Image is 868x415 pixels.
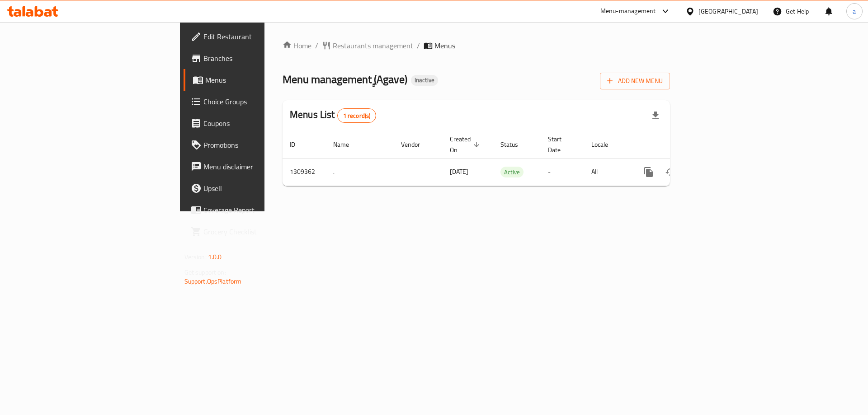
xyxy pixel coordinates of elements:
[434,40,455,51] span: Menus
[184,112,325,134] a: Coupons
[184,26,325,47] a: Edit Restaurant
[203,226,318,237] span: Grocery Checklist
[184,156,325,177] a: Menu disclaimer
[184,47,325,69] a: Branches
[326,158,394,186] td: .
[203,31,318,42] span: Edit Restaurant
[184,275,242,287] a: Support.OpsPlatform
[591,139,620,150] span: Locale
[203,140,318,150] span: Promotions
[203,118,318,129] span: Coupons
[548,134,573,155] span: Start Date
[205,75,318,85] span: Menus
[290,139,307,150] span: ID
[500,139,530,150] span: Status
[184,69,325,91] a: Menus
[203,161,318,172] span: Menu disclaimer
[584,158,631,186] td: All
[208,251,222,263] span: 1.0.0
[337,108,377,123] div: Total records count
[203,53,318,64] span: Branches
[322,40,413,51] a: Restaurants management
[203,205,318,215] span: Coverage Report
[184,199,325,221] a: Coverage Report
[500,167,524,177] div: Active
[698,6,758,16] div: [GEOGRAPHIC_DATA]
[541,158,584,186] td: -
[660,161,681,183] button: Change Status
[184,134,325,156] a: Promotions
[638,161,660,183] button: more
[184,177,325,199] a: Upsell
[203,183,318,194] span: Upsell
[411,76,438,84] span: Inactive
[184,91,325,112] a: Choice Groups
[411,75,438,86] div: Inactive
[203,96,318,107] span: Choice Groups
[283,40,670,51] nav: breadcrumb
[500,167,524,177] span: Active
[450,166,468,177] span: [DATE]
[338,112,376,120] span: 1 record(s)
[184,221,325,242] a: Grocery Checklist
[283,69,407,89] span: Menu management ( ِِِAgave )
[333,139,361,150] span: Name
[283,131,732,186] table: enhanced table
[184,251,207,263] span: Version:
[607,75,663,87] span: Add New Menu
[450,134,482,155] span: Created On
[600,6,656,17] div: Menu-management
[401,139,432,150] span: Vendor
[631,131,732,159] th: Actions
[645,105,666,126] div: Export file
[600,73,670,89] button: Add New Menu
[417,40,420,51] li: /
[184,266,226,278] span: Get support on:
[853,6,856,16] span: a
[290,108,376,123] h2: Menus List
[333,40,413,51] span: Restaurants management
